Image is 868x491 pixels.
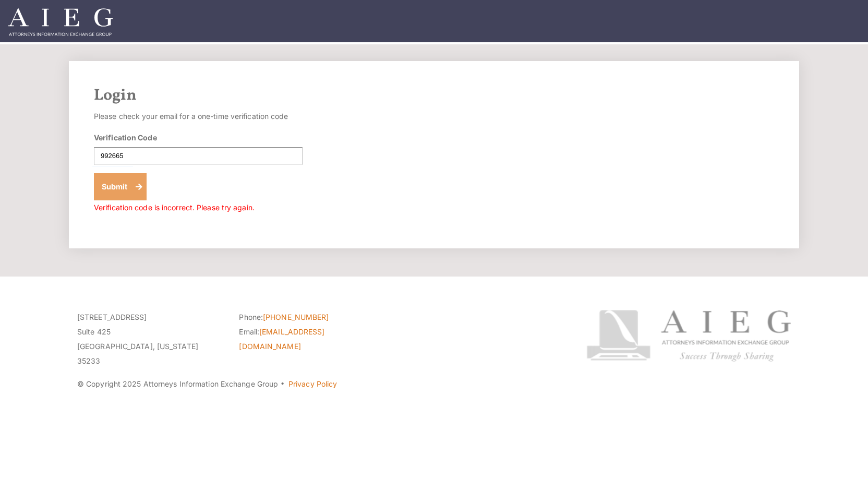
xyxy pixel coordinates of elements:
[239,325,385,354] li: Email:
[94,132,157,143] label: Verification Code
[288,379,337,388] a: Privacy Policy
[77,377,547,391] p: © Copyright 2025 Attorneys Information Exchange Group
[239,327,324,351] a: [EMAIL_ADDRESS][DOMAIN_NAME]
[94,203,255,212] span: Verification code is incorrect. Please try again.
[280,384,285,389] span: ·
[239,310,385,325] li: Phone:
[586,310,791,362] img: Attorneys Information Exchange Group logo
[77,310,223,368] p: [STREET_ADDRESS] Suite 425 [GEOGRAPHIC_DATA], [US_STATE] 35233
[94,173,147,200] button: Submit
[94,86,774,105] h2: Login
[8,8,113,36] img: Attorneys Information Exchange Group
[263,313,329,321] a: [PHONE_NUMBER]
[94,109,303,124] p: Please check your email for a one-time verification code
